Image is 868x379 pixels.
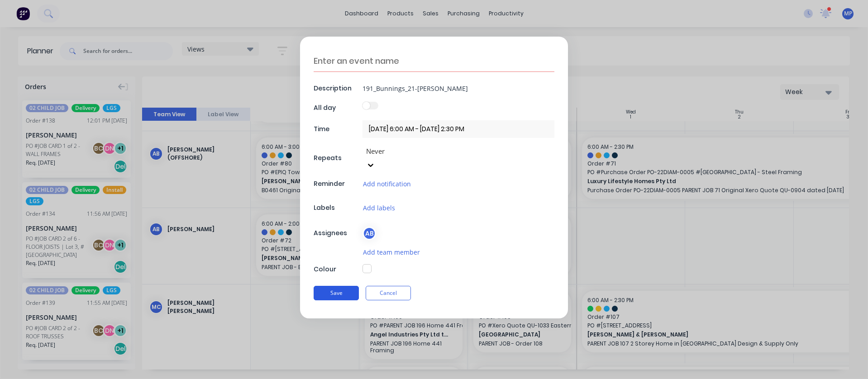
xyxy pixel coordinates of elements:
[314,203,360,213] div: Labels
[314,103,360,113] div: All day
[362,179,411,189] button: Add notification
[362,247,420,257] button: Add team member
[362,81,554,95] input: Enter a description
[362,227,376,240] div: AB
[314,153,360,163] div: Repeats
[366,286,411,300] button: Cancel
[314,124,360,134] div: Time
[314,179,360,189] div: Reminder
[314,265,360,274] div: Colour
[314,286,359,300] button: Save
[314,228,360,238] div: Assignees
[314,84,360,93] div: Description
[362,203,396,213] button: Add labels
